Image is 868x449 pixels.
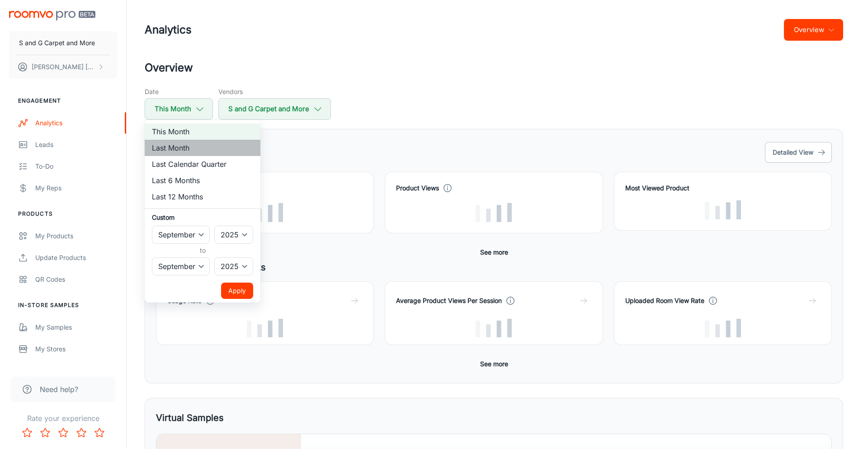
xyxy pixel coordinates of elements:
li: Last 12 Months [145,189,260,205]
li: Last Calendar Quarter [145,156,260,172]
li: Last 6 Months [145,172,260,189]
h6: to [154,246,251,255]
li: This Month [145,123,260,140]
h6: Custom [152,213,253,222]
li: Last Month [145,140,260,156]
button: Apply [221,283,253,299]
